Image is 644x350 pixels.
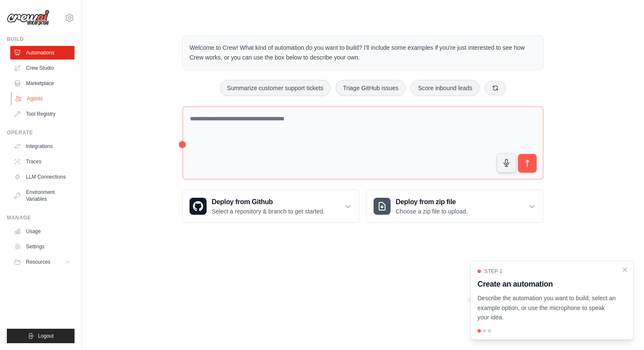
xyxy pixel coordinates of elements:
[7,10,49,26] img: Logo
[411,80,480,96] button: Score inbound leads
[477,278,616,290] h3: Create an automation
[10,155,75,168] a: Traces
[10,77,75,90] a: Marketplace
[621,266,628,273] button: Close walkthrough
[10,139,75,153] a: Integrations
[396,207,468,216] p: Choose a zip file to upload.
[10,46,75,60] a: Automations
[7,36,75,43] div: Build
[190,43,536,63] p: Welcome to Crew! What kind of automation do you want to build? I'll include some examples if you'...
[11,92,75,105] a: Agents
[601,309,644,350] iframe: Chat Widget
[7,214,75,221] div: Manage
[212,207,325,216] p: Select a repository & branch to get started.
[601,309,644,350] div: Widget de chat
[7,129,75,136] div: Operate
[10,225,75,238] a: Usage
[26,259,50,265] span: Resources
[484,268,503,275] span: Step 1
[10,107,75,121] a: Tool Registry
[477,293,616,322] p: Describe the automation you want to build, select an example option, or use the microphone to spe...
[38,333,54,339] span: Logout
[212,197,325,207] h3: Deploy from Github
[10,61,75,75] a: Crew Studio
[10,240,75,253] a: Settings
[396,197,468,207] h3: Deploy from zip file
[220,80,331,96] button: Summarize customer support tickets
[10,185,75,206] a: Environment Variables
[336,80,405,96] button: Triage GitHub issues
[10,255,75,269] button: Resources
[10,170,75,184] a: LLM Connections
[7,329,75,343] button: Logout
